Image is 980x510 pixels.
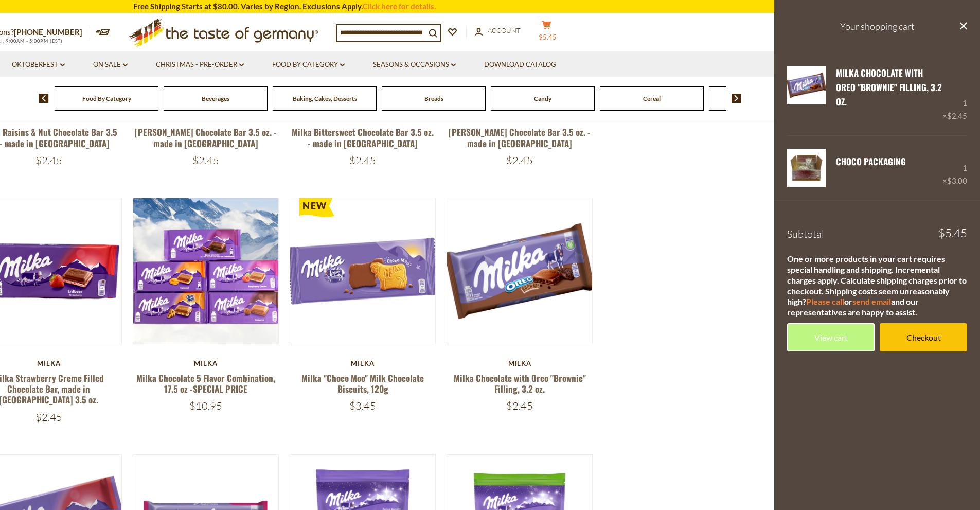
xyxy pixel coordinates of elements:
span: $2.45 [947,111,967,120]
span: Subtotal [787,227,824,240]
div: 1 × [942,66,967,123]
span: $2.45 [349,154,376,167]
span: $2.45 [506,399,533,412]
a: send email [852,296,891,306]
span: $2.45 [35,411,62,424]
a: Breads [424,95,443,102]
a: Milka Bittersweet Chocolate Bar 3.5 oz. - made in [GEOGRAPHIC_DATA] [292,126,434,149]
img: CHOCO Packaging [787,149,826,187]
a: Milka Chocolate with Oreo "Brownie" Filling, 3.2 oz. [787,66,826,123]
a: [PHONE_NUMBER] [14,27,82,37]
a: Please call [806,296,844,306]
span: $5.45 [938,227,967,239]
a: Click here for details. [363,2,436,11]
a: Baking, Cakes, Desserts [293,95,357,102]
button: $5.45 [531,20,562,46]
a: [PERSON_NAME] Chocolate Bar 3.5 oz. - made in [GEOGRAPHIC_DATA] [449,126,591,149]
span: $3.45 [349,399,376,412]
span: $5.45 [539,33,557,41]
span: $2.45 [506,154,533,167]
span: $2.45 [35,154,62,167]
span: $10.95 [189,399,222,412]
div: One or more products in your cart requires special handling and shipping. Incremental charges app... [787,254,967,318]
a: Download Catalog [484,59,556,71]
a: Food By Category [272,59,345,71]
a: View cart [787,323,875,351]
a: Checkout [880,323,967,351]
a: Account [475,25,521,37]
a: Christmas - PRE-ORDER [156,59,244,71]
span: $3.00 [947,176,967,185]
img: previous arrow [39,94,49,103]
a: Milka "Choco Moo" Milk Chocolate Biscuits, 120g [301,372,424,395]
img: next arrow [732,94,741,103]
a: CHOCO Packaging [836,155,906,168]
img: Milka [447,198,593,344]
a: Milka Chocolate with Oreo "Brownie" Filling, 3.2 oz. [836,66,942,109]
a: Milka Chocolate with Oreo "Brownie" Filling, 3.2 oz. [454,372,586,395]
a: [PERSON_NAME] Chocolate Bar 3.5 oz. - made in [GEOGRAPHIC_DATA] [135,126,277,149]
div: Milka [133,359,279,367]
span: $2.45 [192,154,219,167]
a: Food By Category [82,95,131,102]
span: Account [488,26,521,34]
img: Milka Chocolate with Oreo "Brownie" Filling, 3.2 oz. [787,66,826,104]
a: Seasons & Occasions [373,59,456,71]
div: Milka [447,359,593,367]
a: Beverages [202,95,229,102]
a: On Sale [93,59,128,71]
a: Milka Chocolate 5 Flavor Combination, 17.5 oz -SPECIAL PRICE [136,372,275,395]
a: Oktoberfest [12,59,65,71]
a: Cereal [643,95,661,102]
div: Milka [290,359,436,367]
a: Candy [534,95,551,102]
img: Milka [133,198,279,344]
div: 1 × [942,149,967,187]
img: Milka [290,198,436,344]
